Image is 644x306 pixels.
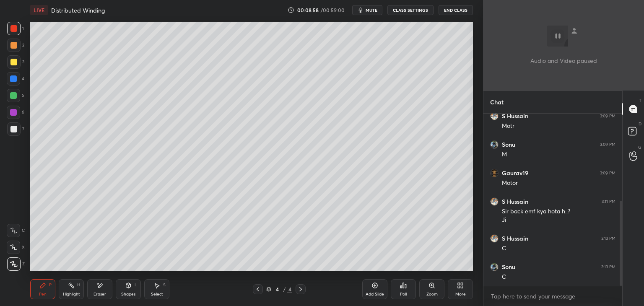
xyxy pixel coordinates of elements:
[490,197,499,206] img: 6ec543c3ec9c4428aa04ab86c63f5a1b.jpg
[426,292,438,296] div: Zoom
[600,142,615,147] div: 3:09 PM
[502,207,615,216] div: Sir back emf kya hota h..?
[490,234,499,243] img: 6ec543c3ec9c4428aa04ab86c63f5a1b.jpg
[455,292,466,296] div: More
[7,89,24,102] div: 5
[502,122,615,130] div: Motr
[121,292,135,296] div: Shapes
[366,7,377,13] span: mute
[502,216,615,224] div: Ji
[502,198,528,205] h6: S Hussain
[639,97,641,104] p: T
[502,263,515,271] h6: Sonu
[400,292,407,296] div: Poll
[366,292,384,296] div: Add Slide
[283,287,286,292] div: /
[502,141,515,148] h6: Sonu
[601,236,615,241] div: 3:13 PM
[151,292,163,296] div: Select
[7,106,24,119] div: 6
[439,5,473,15] button: End Class
[7,55,24,69] div: 3
[502,235,528,242] h6: S Hussain
[490,140,499,149] img: 1996a41c05a54933bfa64e97c9bd7d8b.jpg
[273,287,281,292] div: 4
[49,283,52,287] div: P
[7,241,25,254] div: X
[7,122,24,136] div: 7
[483,114,622,286] div: grid
[163,283,166,287] div: S
[7,257,25,271] div: Z
[602,199,615,204] div: 3:11 PM
[77,283,80,287] div: H
[638,144,641,150] p: G
[490,263,499,271] img: 1996a41c05a54933bfa64e97c9bd7d8b.jpg
[63,292,80,296] div: Highlight
[135,283,137,287] div: L
[7,39,24,52] div: 2
[502,179,615,187] div: Motor
[39,292,47,296] div: Pen
[7,224,25,237] div: C
[502,150,615,159] div: M
[93,292,106,296] div: Eraser
[502,244,615,253] div: C
[483,91,510,113] p: Chat
[639,121,641,127] p: D
[601,265,615,270] div: 3:13 PM
[7,22,24,35] div: 1
[530,56,597,65] p: Audio and Video paused
[502,273,615,281] div: C
[287,285,292,293] div: 4
[387,5,434,15] button: CLASS SETTINGS
[7,72,24,86] div: 4
[502,169,528,177] h6: Gaurav19
[51,6,105,14] h4: Distributed Winding
[352,5,382,15] button: mute
[490,112,499,120] img: 6ec543c3ec9c4428aa04ab86c63f5a1b.jpg
[30,5,48,15] div: LIVE
[600,171,615,176] div: 3:09 PM
[502,112,528,120] h6: S Hussain
[490,169,499,177] img: a803e157896943a7b44a106eca0c0f29.png
[600,114,615,119] div: 3:09 PM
